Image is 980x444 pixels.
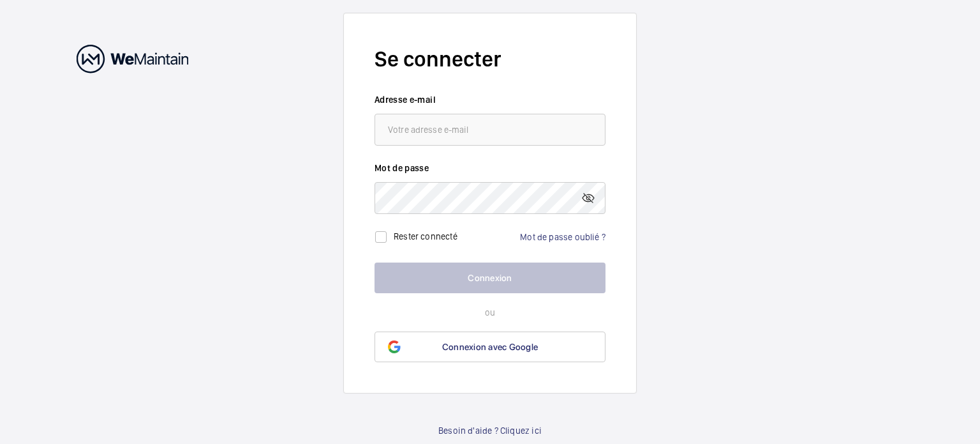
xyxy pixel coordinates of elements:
label: Mot de passe [375,162,605,174]
label: Adresse e-mail [375,93,605,106]
input: Votre adresse e-mail [375,114,605,146]
button: Connexion [375,263,605,293]
span: Connexion avec Google [442,342,538,352]
p: ou [375,306,605,319]
a: Besoin d'aide ? Cliquez ici [438,424,542,437]
a: Mot de passe oublié ? [520,232,605,242]
label: Rester connecté [394,231,457,241]
h2: Se connecter [375,44,605,74]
